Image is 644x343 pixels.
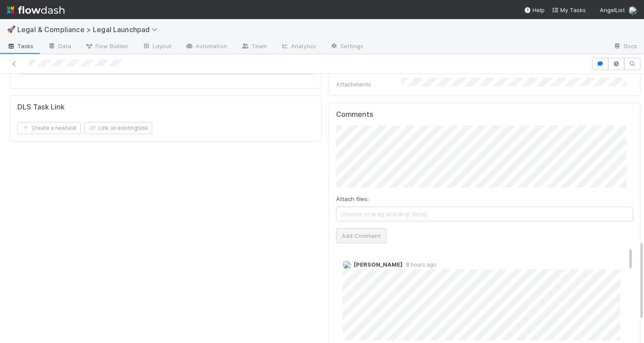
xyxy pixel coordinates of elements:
div: Attachments [336,80,401,89]
a: Layout [135,40,178,54]
h5: DLS Task Link [17,103,65,112]
button: Create a newtask [17,122,81,134]
a: Analytics [274,40,323,54]
span: 🚀 [7,26,16,33]
span: Choose or drag and drop file(s) [337,207,633,221]
span: My Tasks [552,7,586,13]
img: avatar_5efa0666-8651-45e1-ad93-d350fecd9671.png [343,261,351,269]
button: Link an existingtask [84,122,152,134]
span: Legal & Compliance > Legal Launchpad [17,25,162,34]
span: Flow Builder [85,42,128,50]
a: Data [41,40,78,54]
button: Add Comment [336,228,386,243]
a: Team [234,40,274,54]
a: Settings [323,40,370,54]
a: Automation [178,40,234,54]
span: 8 hours ago [402,261,437,268]
a: My Tasks [552,6,586,14]
label: Attach files: [336,195,369,203]
h5: Comments [336,110,633,119]
img: avatar_ba22fd42-677f-4b89-aaa3-073be741e398.png [628,6,637,15]
a: Docs [606,40,644,54]
span: AngelList [600,7,625,13]
span: [PERSON_NAME] [354,261,402,268]
span: Tasks [7,42,34,50]
img: logo-inverted-e16ddd16eac7371096b0.svg [7,3,65,17]
div: Help [524,6,545,14]
a: Flow Builder [78,40,135,54]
